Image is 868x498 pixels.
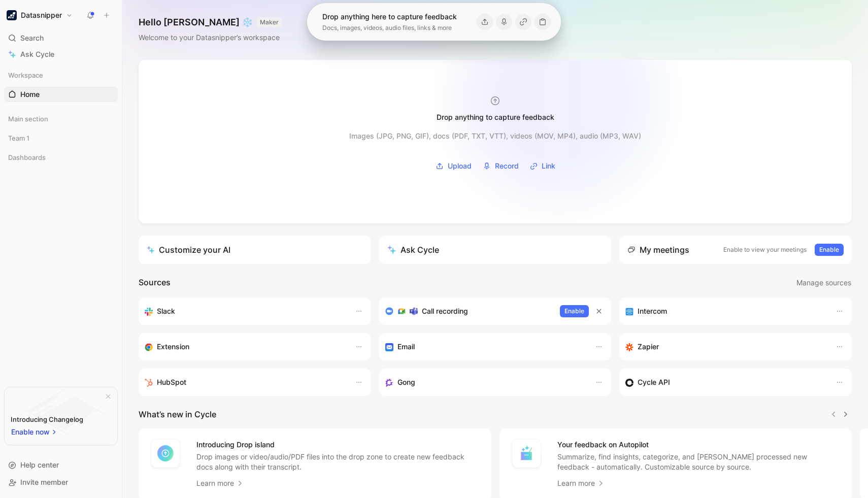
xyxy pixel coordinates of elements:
[397,376,415,388] h3: Gong
[139,31,282,44] div: Welcome to your Datasnipper’s workspace
[157,341,189,353] h3: Extension
[8,70,43,80] span: Workspace
[196,452,479,472] p: Drop images or video/audio/PDF files into the drop zone to create new feedback docs along with th...
[385,305,552,317] div: Record & transcribe meetings from Zoom, Meet & Teams.
[139,16,282,28] h1: Hello [PERSON_NAME] ❄️
[20,478,68,486] span: Invite member
[796,277,851,289] span: Manage sources
[8,114,48,124] span: Main section
[379,236,612,264] button: Ask Cycle
[387,244,439,256] div: Ask Cycle
[4,87,118,102] a: Home
[638,305,667,317] h3: Intercom
[145,305,345,317] div: Sync your customers, send feedback and get updates in Slack
[638,376,670,388] h3: Cycle API
[627,244,689,256] div: My meetings
[4,30,118,46] div: Search
[526,158,559,174] button: Link
[625,305,825,317] div: Sync your customers, send feedback and get updates in Intercom
[564,306,584,316] span: Enable
[157,376,186,388] h3: HubSpot
[139,236,371,264] a: Customize your AI
[20,48,54,60] span: Ask Cycle
[542,160,555,172] span: Link
[20,89,40,99] span: Home
[145,341,345,353] div: Capture feedback from anywhere on the web
[557,439,840,451] h4: Your feedback on Autopilot
[397,341,415,353] h3: Email
[4,130,118,149] div: Team 1
[557,477,605,489] a: Learn more
[13,387,109,439] img: bg-BLZuj68n.svg
[385,376,585,388] div: Capture feedback from your incoming calls
[157,305,175,317] h3: Slack
[4,457,118,473] div: Help center
[432,158,475,174] button: Upload
[479,158,522,174] button: Record
[147,244,230,256] div: Customize your AI
[7,10,17,20] img: Datasnipper
[422,305,468,317] h3: Call recording
[437,111,554,123] div: Drop anything to capture feedback
[20,460,59,469] span: Help center
[4,150,118,165] div: Dashboards
[349,130,641,142] div: Images (JPG, PNG, GIF), docs (PDF, TXT, VTT), videos (MOV, MP4), audio (MP3, WAV)
[815,244,844,256] button: Enable
[139,276,171,289] h2: Sources
[495,160,519,172] span: Record
[448,160,472,172] span: Upload
[625,341,825,353] div: Capture feedback from thousands of sources with Zapier (survey results, recordings, sheets, etc).
[638,341,659,353] h3: Zapier
[322,23,457,33] div: Docs, images, videos, audio files, links & more
[139,408,216,420] h2: What’s new in Cycle
[723,245,807,255] p: Enable to view your meetings
[4,111,118,129] div: Main section
[8,152,46,162] span: Dashboards
[625,376,825,388] div: Sync customers & send feedback from custom sources. Get inspired by our favorite use case
[560,305,589,317] button: Enable
[20,32,44,44] span: Search
[21,11,62,20] h1: Datasnipper
[11,425,58,439] button: Enable now
[4,150,118,168] div: Dashboards
[4,111,118,126] div: Main section
[257,17,282,27] button: MAKER
[4,8,75,22] button: DatasnipperDatasnipper
[4,68,118,83] div: Workspace
[11,413,83,425] div: Introducing Changelog
[4,47,118,62] a: Ask Cycle
[819,245,839,255] span: Enable
[4,130,118,146] div: Team 1
[11,426,51,438] span: Enable now
[557,452,840,472] p: Summarize, find insights, categorize, and [PERSON_NAME] processed new feedback - automatically. C...
[322,11,457,23] div: Drop anything here to capture feedback
[385,341,585,353] div: Forward emails to your feedback inbox
[196,439,479,451] h4: Introducing Drop island
[196,477,244,489] a: Learn more
[8,133,29,143] span: Team 1
[4,475,118,490] div: Invite member
[796,276,852,289] button: Manage sources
